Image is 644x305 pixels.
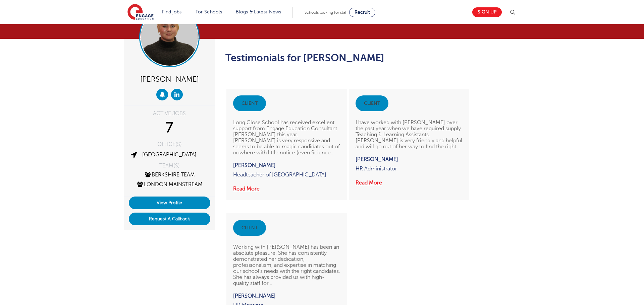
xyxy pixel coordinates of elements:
div: ACTIVE JOBS [129,111,210,116]
p: [PERSON_NAME] [233,162,340,168]
span: Recruit [355,10,370,15]
p: Working with [PERSON_NAME] has been an absolute pleasure. She has consistently demonstrated her d... [233,236,340,293]
button: Read More [356,178,382,187]
p: Headteacher of [GEOGRAPHIC_DATA] [233,172,340,184]
a: Sign up [472,7,502,17]
a: For Schools [196,9,222,14]
div: TEAM(S) [129,163,210,168]
p: HR Administrator [356,166,463,178]
div: [PERSON_NAME] [129,72,210,85]
p: [PERSON_NAME] [356,156,463,162]
a: Blogs & Latest News [236,9,281,14]
p: Long Close School has received excellent support from Engage Education Consultant [PERSON_NAME] t... [233,111,340,162]
img: Engage Education [127,4,154,21]
button: Request A Callback [129,213,210,225]
div: 7 [129,120,210,136]
a: Berkshire Team [144,172,195,178]
li: client [364,100,380,106]
a: [GEOGRAPHIC_DATA] [142,152,197,158]
button: Read More [233,184,260,193]
div: OFFICE(S) [129,142,210,147]
p: [PERSON_NAME] [233,293,340,299]
span: Schools looking for staff [305,10,348,15]
li: client [241,100,258,106]
h2: Testimonials for [PERSON_NAME] [225,52,487,64]
a: London Mainstream [136,181,203,187]
a: Find jobs [162,9,182,14]
p: I have worked with [PERSON_NAME] over the past year when we have required supply Teaching & Learn... [356,111,463,156]
a: Recruit [349,8,375,17]
a: View Profile [129,197,210,209]
li: client [241,225,258,231]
